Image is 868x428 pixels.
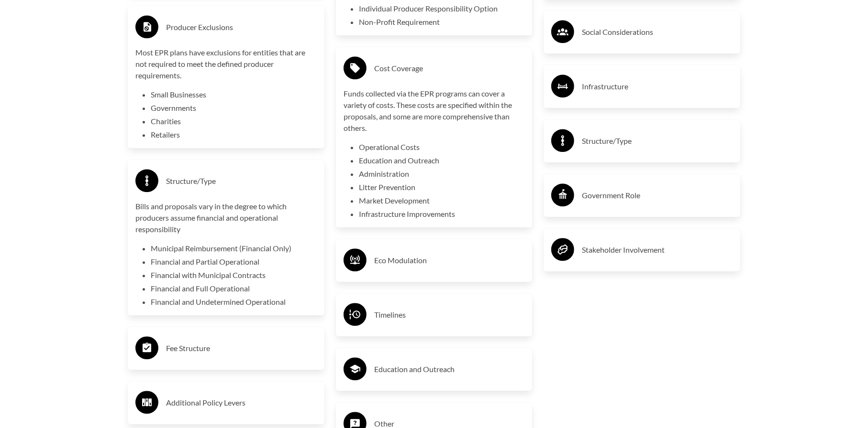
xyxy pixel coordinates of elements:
p: Most EPR plans have exclusions for entities that are not required to meet the defined producer re... [135,47,317,81]
h3: Stakeholder Involvement [582,242,733,257]
h3: Structure/Type [166,173,317,189]
li: Small Businesses [151,89,317,100]
li: Financial and Undetermined Operational [151,296,317,308]
li: Individual Producer Responsibility Option [359,3,525,14]
h3: Additional Policy Levers [166,395,317,410]
li: Retailers [151,129,317,140]
li: Municipal Reimbursement (Financial Only) [151,243,317,254]
li: Governments [151,102,317,114]
h3: Cost Coverage [374,61,525,76]
h3: Fee Structure [166,341,317,356]
h3: Government Role [582,188,733,203]
li: Charities [151,116,317,127]
li: Education and Outreach [359,155,525,166]
li: Financial and Partial Operational [151,256,317,267]
li: Non-Profit Requirement [359,16,525,28]
li: Financial and Full Operational [151,283,317,294]
li: Administration [359,168,525,180]
h3: Structure/Type [582,133,733,149]
h3: Eco Modulation [374,253,525,268]
li: Infrastructure Improvements [359,208,525,220]
h3: Social Considerations [582,24,733,40]
p: Bills and proposals vary in the degree to which producers assume financial and operational respon... [135,201,317,235]
li: Financial with Municipal Contracts [151,269,317,281]
p: Funds collected via the EPR programs can cover a variety of costs. These costs are specified with... [344,88,525,134]
li: Market Development [359,195,525,206]
h3: Producer Exclusions [166,20,317,35]
h3: Timelines [374,307,525,322]
h3: Infrastructure [582,79,733,94]
li: Operational Costs [359,141,525,153]
h3: Education and Outreach [374,362,525,377]
li: Litter Prevention [359,182,525,193]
